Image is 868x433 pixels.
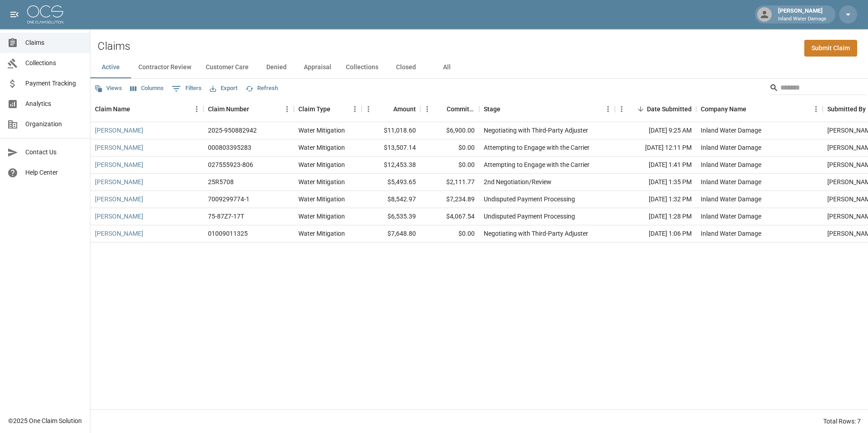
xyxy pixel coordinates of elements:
div: Claim Number [203,96,294,122]
button: Sort [330,103,343,115]
div: Water Mitigation [298,229,345,238]
div: $7,234.89 [420,191,479,208]
span: Claims [25,38,83,48]
div: $12,453.38 [362,157,420,174]
a: [PERSON_NAME] [95,126,143,135]
a: [PERSON_NAME] [95,229,143,238]
div: Claim Name [90,96,203,122]
div: 2025-950882942 [208,126,257,135]
div: [DATE] 1:32 PM [615,191,696,208]
div: Committed Amount [447,96,475,122]
div: $4,067.54 [420,208,479,225]
div: Inland Water Damage [701,229,761,238]
div: [DATE] 1:41 PM [615,157,696,174]
div: 01009011325 [208,229,248,238]
div: 25R5708 [208,177,234,186]
div: Claim Type [298,96,330,122]
div: Undisputed Payment Processing [484,212,575,221]
button: Sort [130,103,143,115]
button: Active [90,57,131,78]
button: Appraisal [297,57,339,78]
p: Inland Water Damage [778,15,826,23]
button: Views [92,81,124,95]
div: Claim Number [208,96,249,122]
span: Collections [25,58,83,68]
button: Sort [634,103,647,115]
div: Date Submitted [647,96,692,122]
div: Company Name [701,96,746,122]
div: 027555923-806 [208,160,253,169]
a: [PERSON_NAME] [95,143,143,152]
div: 75-87Z7-17T [208,212,244,221]
div: $7,648.80 [362,225,420,243]
div: Company Name [696,96,823,122]
div: Stage [484,96,500,122]
div: $2,111.77 [420,174,479,191]
div: dynamic tabs [90,57,868,78]
div: Inland Water Damage [701,160,761,169]
button: Export [208,81,240,95]
div: Stage [479,96,615,122]
div: Water Mitigation [298,143,345,152]
div: [DATE] 9:25 AM [615,122,696,139]
div: Committed Amount [420,96,479,122]
div: Submitted By [827,96,866,122]
button: Menu [362,102,375,116]
div: Date Submitted [615,96,696,122]
div: [DATE] 12:11 PM [615,139,696,157]
div: $0.00 [420,139,479,157]
img: ocs-logo-white-transparent.png [27,5,63,24]
div: © 2025 One Claim Solution [8,416,82,425]
a: [PERSON_NAME] [95,177,143,186]
span: Contact Us [25,148,83,157]
div: 7009299774-1 [208,195,250,204]
span: Organization [25,119,83,129]
button: Denied [256,57,297,78]
button: Menu [280,102,294,116]
a: [PERSON_NAME] [95,160,143,169]
button: Menu [601,102,615,116]
div: $0.00 [420,157,479,174]
div: Attempting to Engage with the Carrier [484,160,590,169]
div: Inland Water Damage [701,126,761,135]
button: Menu [190,102,203,116]
button: open drawer [5,5,24,24]
button: Sort [500,103,513,115]
button: Sort [434,103,447,115]
button: Closed [386,57,426,78]
a: [PERSON_NAME] [95,195,143,204]
button: Customer Care [198,57,256,78]
div: [DATE] 1:35 PM [615,174,696,191]
div: Water Mitigation [298,126,345,135]
div: Undisputed Payment Processing [484,195,575,204]
div: Inland Water Damage [701,177,761,186]
button: All [426,57,467,78]
div: Amount [362,96,420,122]
div: 2nd Negotiation/Review [484,177,552,186]
h2: Claims [98,40,130,53]
div: Water Mitigation [298,160,345,169]
div: $8,542.97 [362,191,420,208]
a: Submit Claim [804,40,857,57]
div: [DATE] 1:06 PM [615,225,696,243]
div: Water Mitigation [298,212,345,221]
div: [PERSON_NAME] [774,6,830,23]
button: Sort [249,103,262,115]
button: Contractor Review [131,57,198,78]
div: Claim Name [95,96,130,122]
div: Inland Water Damage [701,195,761,204]
div: Total Rows: 7 [823,417,861,426]
div: Attempting to Engage with the Carrier [484,143,590,152]
button: Sort [746,103,759,115]
div: $6,900.00 [420,122,479,139]
div: Amount [393,96,416,122]
div: Inland Water Damage [701,143,761,152]
div: Search [769,81,866,97]
div: $6,535.39 [362,208,420,225]
div: Claim Type [294,96,362,122]
div: $13,507.14 [362,139,420,157]
div: $5,493.65 [362,174,420,191]
button: Menu [615,102,628,116]
button: Refresh [243,81,280,95]
button: Collections [339,57,386,78]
